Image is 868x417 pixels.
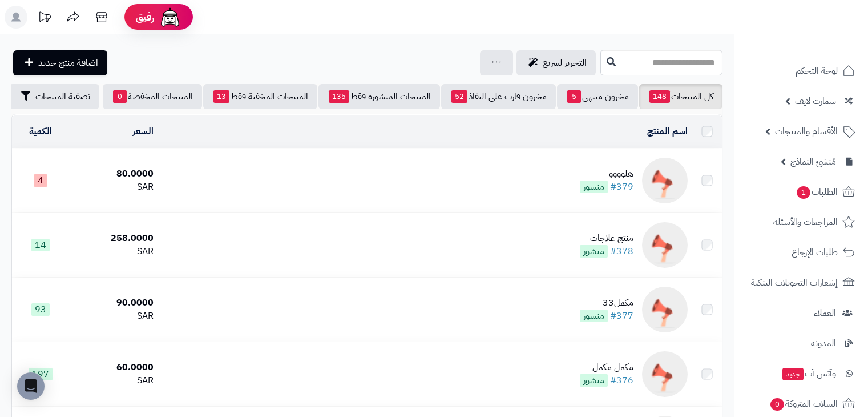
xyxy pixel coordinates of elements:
[74,245,154,258] div: SAR
[132,125,154,138] a: السعر
[74,232,154,245] div: 258.0000
[769,396,838,412] span: السلات المتروكة
[642,351,688,397] img: مكمل مكمل
[31,303,50,316] span: 93
[74,181,154,194] div: SAR
[451,90,467,103] span: 52
[775,123,838,139] span: الأقسام والمنتجات
[159,6,181,29] img: ai-face.png
[741,178,861,206] a: الطلبات1
[38,56,98,70] span: اضافة منتج جديد
[557,84,638,109] a: مخزون منتهي5
[741,57,861,85] a: لوحة التحكم
[610,374,633,387] a: #376
[797,186,810,199] span: 1
[17,372,45,400] div: Open Intercom Messenger
[770,398,784,411] span: 0
[13,50,107,75] a: اضافة منتج جديد
[567,90,581,103] span: 5
[35,90,90,103] span: تصفية المنتجات
[329,90,349,103] span: 135
[580,296,633,310] div: مكمل33
[30,6,59,31] a: تحديثات المنصة
[29,368,53,380] span: 197
[113,90,127,103] span: 0
[74,361,154,374] div: 60.0000
[31,239,50,251] span: 14
[741,209,861,236] a: المراجعات والأسئلة
[516,50,596,75] a: التحرير لسريع
[795,93,836,109] span: سمارت لايف
[9,84,99,109] button: تصفية المنتجات
[649,90,670,103] span: 148
[782,368,804,380] span: جديد
[741,299,861,327] a: العملاء
[741,269,861,296] a: إشعارات التحويلات البنكية
[642,158,688,203] img: هلوووو
[580,245,608,258] span: منشور
[580,181,608,193] span: منشور
[796,184,838,200] span: الطلبات
[74,296,154,310] div: 90.0000
[136,10,154,24] span: رفيق
[74,374,154,387] div: SAR
[580,361,633,374] div: مكمل مكمل
[639,84,722,109] a: كل المنتجات148
[814,305,836,321] span: العملاء
[610,180,633,194] a: #379
[74,167,154,181] div: 80.0000
[741,360,861,387] a: وآتس آبجديد
[642,287,688,332] img: مكمل33
[29,125,52,138] a: الكمية
[773,214,838,230] span: المراجعات والأسئلة
[34,174,47,187] span: 4
[580,374,608,387] span: منشور
[203,84,317,109] a: المنتجات المخفية فقط13
[610,244,633,258] a: #378
[642,222,688,268] img: منتج علاجات
[103,84,202,109] a: المنتجات المخفضة0
[580,167,633,181] div: هلوووو
[790,154,836,170] span: مُنشئ النماذج
[580,310,608,322] span: منشور
[647,125,688,138] a: اسم المنتج
[796,63,838,79] span: لوحة التحكم
[792,244,838,260] span: طلبات الإرجاع
[580,232,633,245] div: منتج علاجات
[213,90,229,103] span: 13
[811,335,836,351] span: المدونة
[741,330,861,357] a: المدونة
[781,366,836,382] span: وآتس آب
[74,310,154,323] div: SAR
[543,56,587,70] span: التحرير لسريع
[318,84,440,109] a: المنتجات المنشورة فقط135
[751,275,838,291] span: إشعارات التحويلات البنكية
[741,239,861,266] a: طلبات الإرجاع
[441,84,556,109] a: مخزون قارب على النفاذ52
[610,309,633,323] a: #377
